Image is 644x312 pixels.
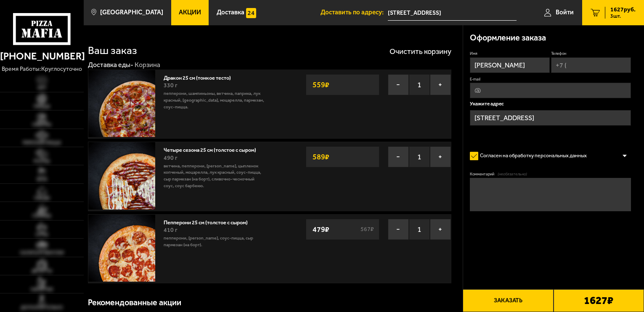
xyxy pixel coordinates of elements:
[88,45,137,56] h1: Ваш заказ
[610,7,636,13] span: 1627 руб.
[470,76,631,82] label: E-mail
[217,9,244,16] span: Доставка
[470,171,631,177] label: Комментарий
[388,5,517,21] input: Ваш адрес доставки
[360,226,375,232] s: 567 ₽
[390,48,451,55] button: Очистить корзину
[430,146,451,167] button: +
[179,9,201,16] span: Акции
[321,9,388,16] span: Доставить по адресу:
[388,74,409,95] button: −
[164,82,178,89] span: 330 г
[164,90,265,110] p: пепперони, шампиньоны, ветчина, паприка, лук красный, [GEOGRAPHIC_DATA], моцарелла, пармезан, соу...
[409,74,430,95] span: 1
[498,171,527,177] span: (необязательно)
[100,9,163,16] span: [GEOGRAPHIC_DATA]
[388,146,409,167] button: −
[164,154,178,161] span: 490 г
[388,219,409,240] button: −
[409,219,430,240] span: 1
[610,13,636,19] span: 3 шт.
[470,102,631,107] p: Укажите адрес
[164,163,265,190] p: ветчина, пепперони, [PERSON_NAME], цыпленок копченый, моцарелла, лук красный, соус-пицца, сыр пар...
[310,221,331,237] strong: 479 ₽
[470,149,594,163] label: Согласен на обработку персональных данных
[164,217,254,226] a: Пепперони 25 см (толстое с сыром)
[310,77,331,93] strong: 559 ₽
[584,295,613,306] b: 1627 ₽
[556,9,574,16] span: Войти
[164,235,265,248] p: пепперони, [PERSON_NAME], соус-пицца, сыр пармезан (на борт).
[470,57,550,73] input: Имя
[430,219,451,240] button: +
[551,51,631,56] label: Телефон
[430,74,451,95] button: +
[409,146,430,167] span: 1
[164,226,178,234] span: 410 г
[164,73,238,81] a: Дракон 25 см (тонкое тесто)
[135,61,160,70] div: Корзина
[310,149,331,165] strong: 589 ₽
[88,61,133,69] a: Доставка еды-
[470,83,631,98] input: @
[164,145,263,153] a: Четыре сезона 25 см (толстое с сыром)
[388,5,517,21] span: проспект Энтузиастов, 31к3
[551,57,631,73] input: +7 (
[470,34,546,42] h3: Оформление заказа
[88,299,181,307] h3: Рекомендованные акции
[470,51,550,56] label: Имя
[463,289,553,312] button: Заказать
[246,8,256,18] img: 15daf4d41897b9f0e9f617042186c801.svg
